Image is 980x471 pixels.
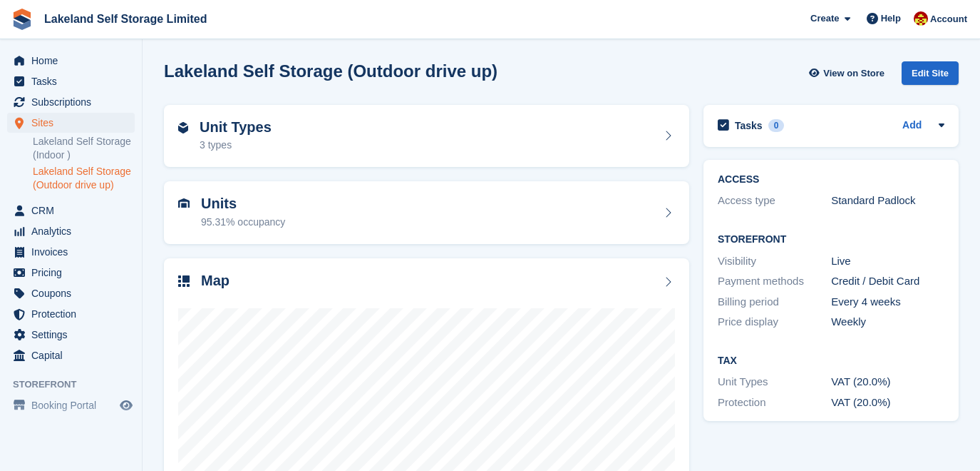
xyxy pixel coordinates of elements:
img: stora-icon-8386f47178a22dfd0bd8f6a31ec36ba5ce8667c1dd55bd0f319d3a0aa187defe.svg [11,9,33,30]
span: Protection [31,304,117,324]
div: Access type [718,193,831,209]
a: Edit Site [902,61,959,91]
a: menu [7,201,135,221]
span: Subscriptions [31,92,117,112]
a: Lakeland Self Storage Limited [38,7,213,31]
div: Unit Types [718,374,831,390]
div: Every 4 weeks [831,294,944,310]
span: CRM [31,201,117,221]
span: Coupons [31,283,117,303]
div: VAT (20.0%) [831,395,944,411]
h2: Map [201,273,229,289]
a: Unit Types 3 types [164,105,689,168]
div: VAT (20.0%) [831,374,944,390]
div: Payment methods [718,273,831,290]
h2: Lakeland Self Storage (Outdoor drive up) [164,61,497,81]
a: menu [7,395,135,415]
img: map-icn-33ee37083ee616e46c38cad1a60f524a97daa1e2b2c8c0bc3eb3415660979fc1.svg [178,275,190,287]
div: Visibility [718,253,831,270]
span: Booking Portal [31,395,117,415]
span: Storefront [13,378,142,392]
span: Analytics [31,221,117,241]
a: View on Store [807,61,890,85]
a: menu [7,345,135,365]
a: Units 95.31% occupancy [164,181,689,244]
img: unit-type-icn-2b2737a686de81e16bb02015468b77c625bbabd49415b5ef34ead5e3b44a266d.svg [178,122,188,133]
div: Standard Padlock [831,193,944,209]
div: Credit / Debit Card [831,273,944,290]
div: Protection [718,395,831,411]
h2: Units [201,196,285,212]
div: Price display [718,314,831,330]
h2: Storefront [718,234,944,245]
span: Account [930,12,967,26]
h2: Unit Types [200,119,272,136]
div: Billing period [718,294,831,310]
a: Add [902,118,922,134]
img: Diane Carney [914,11,928,26]
a: menu [7,263,135,283]
img: unit-icn-7be61d7bf1b0ce9d3e12c5938cc71ed9869f7b940bace4675aadf7bd6d80202e.svg [178,198,190,208]
div: 95.31% occupancy [201,215,285,230]
div: 0 [768,119,785,132]
span: View on Store [823,66,884,81]
span: Tasks [31,71,117,91]
a: menu [7,51,135,71]
span: Settings [31,325,117,345]
div: Live [831,253,944,270]
span: Help [881,11,901,26]
a: Lakeland Self Storage (Outdoor drive up) [33,165,135,192]
h2: ACCESS [718,174,944,186]
a: menu [7,92,135,112]
span: Create [810,11,839,26]
h2: Tax [718,355,944,367]
a: menu [7,283,135,303]
span: Sites [31,113,117,133]
div: Edit Site [902,61,959,85]
h2: Tasks [735,119,763,132]
a: menu [7,242,135,262]
span: Pricing [31,263,117,283]
a: menu [7,113,135,133]
a: Lakeland Self Storage (Indoor ) [33,135,135,162]
a: menu [7,71,135,91]
a: menu [7,325,135,345]
a: menu [7,304,135,324]
span: Home [31,51,117,71]
div: Weekly [831,314,944,330]
div: 3 types [200,138,272,153]
span: Invoices [31,242,117,262]
span: Capital [31,345,117,365]
a: Preview store [118,397,135,414]
a: menu [7,221,135,241]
